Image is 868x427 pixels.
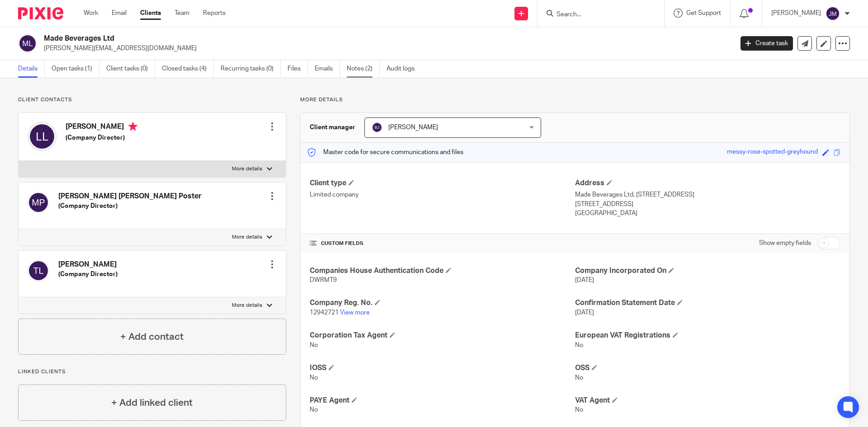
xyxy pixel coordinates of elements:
a: Details [18,60,45,78]
a: Work [84,9,98,18]
span: No [575,342,583,348]
a: View more [340,310,370,316]
h5: (Company Director) [58,202,202,211]
a: Recurring tasks (0) [221,60,281,78]
p: [GEOGRAPHIC_DATA] [575,209,840,218]
a: Team [175,9,189,18]
h4: Corporation Tax Agent [310,331,575,340]
img: svg%3E [372,122,382,133]
span: [DATE] [575,277,594,283]
img: svg%3E [826,6,840,21]
p: Client contacts [18,96,286,103]
span: No [575,407,583,413]
h4: [PERSON_NAME] [58,260,118,269]
img: svg%3E [28,192,49,213]
a: Email [112,9,127,18]
h4: + Add contact [120,330,184,344]
p: More details [232,302,262,309]
a: Create task [741,36,793,51]
span: Get Support [686,10,721,16]
h4: PAYE Agent [310,396,575,405]
h4: Client type [310,178,575,188]
h4: VAT Agent [575,396,840,405]
span: [DATE] [575,310,594,316]
h3: Client manager [310,123,355,132]
p: More details [232,234,262,241]
h4: [PERSON_NAME] [66,122,137,133]
p: Linked clients [18,368,286,375]
img: svg%3E [18,34,37,53]
h5: (Company Director) [66,133,137,142]
a: Closed tasks (4) [162,60,214,78]
h4: European VAT Registrations [575,331,840,340]
p: Made Beverages Ltd, [STREET_ADDRESS] [575,190,840,199]
a: Clients [140,9,161,18]
h4: Companies House Authentication Code [310,266,575,276]
h5: (Company Director) [58,270,118,279]
h4: [PERSON_NAME] [PERSON_NAME] Poster [58,192,202,201]
label: Show empty fields [759,239,811,248]
span: 12942721 [310,310,339,316]
p: More details [300,96,850,103]
img: svg%3E [28,260,49,282]
h4: Company Reg. No. [310,298,575,308]
h4: CUSTOM FIELDS [310,240,575,247]
p: [PERSON_NAME] [771,9,821,18]
h4: Company Incorporated On [575,266,840,276]
p: Limited company [310,190,575,199]
h2: Made Beverages Ltd [44,34,590,43]
a: Notes (2) [347,60,380,78]
span: DWRMT9 [310,277,337,283]
img: Pixie [18,7,63,19]
i: Primary [128,122,137,131]
div: messy-rose-spotted-greyhound [727,147,818,158]
h4: Confirmation Statement Date [575,298,840,308]
h4: IOSS [310,363,575,373]
img: svg%3E [28,122,57,151]
h4: Address [575,178,840,188]
input: Search [556,11,637,19]
p: [STREET_ADDRESS] [575,200,840,209]
a: Reports [203,9,226,18]
span: No [310,375,318,381]
p: [PERSON_NAME][EMAIL_ADDRESS][DOMAIN_NAME] [44,44,727,53]
a: Emails [315,60,340,78]
a: Files [288,60,308,78]
a: Open tasks (1) [52,60,99,78]
span: No [310,342,318,348]
a: Audit logs [387,60,421,78]
p: Master code for secure communications and files [307,148,463,157]
a: Client tasks (0) [106,60,155,78]
span: No [575,375,583,381]
h4: + Add linked client [111,396,193,410]
h4: OSS [575,363,840,373]
p: More details [232,165,262,173]
span: [PERSON_NAME] [388,124,438,131]
span: No [310,407,318,413]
